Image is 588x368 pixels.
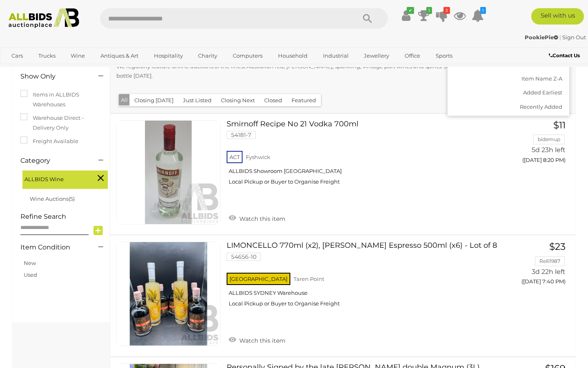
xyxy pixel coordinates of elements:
[549,52,580,58] b: Contact Us
[30,195,75,202] a: Wine Auctions(5)
[525,34,558,40] strong: PookiePie
[504,120,568,168] a: $11 bidemup 5d 23h left ([DATE] 8:20 PM)
[399,49,425,63] a: Office
[227,212,287,224] a: Watch this item
[149,49,188,63] a: Hospitality
[472,8,484,23] a: 1
[24,272,37,278] a: Used
[116,62,526,81] p: We regularly feature online auctions of the finest Australian red, [PERSON_NAME], sparkling, vint...
[237,215,285,222] span: Watch this item
[216,94,260,107] button: Closing Next
[193,49,223,63] a: Charity
[559,34,561,40] span: |
[6,63,75,76] a: [GEOGRAPHIC_DATA]
[448,100,569,114] a: Recently Added
[65,49,90,63] a: Wine
[233,120,492,192] a: Smirnoff Recipe No 21 Vodka 700ml 54181-7 ACT Fyshwick ALLBIDS Showroom [GEOGRAPHIC_DATA] Local P...
[4,8,84,28] img: Allbids.com.au
[549,241,566,252] span: $23
[6,49,28,63] a: Cars
[562,34,586,40] a: Sign Out
[20,73,86,80] h4: Show Only
[407,7,414,14] i: ✔
[480,7,486,14] i: 1
[119,94,130,106] button: All
[227,49,268,63] a: Computers
[400,8,412,23] a: ✔
[549,51,582,60] a: Contact Us
[24,260,36,266] a: New
[129,94,178,107] button: Closing [DATE]
[525,34,559,40] a: PookiePie
[69,195,75,202] span: (5)
[430,49,458,63] a: Sports
[318,49,354,63] a: Industrial
[531,8,584,25] a: Sell with us
[20,113,102,132] label: Warehouse Direct - Delivery Only
[95,49,144,63] a: Antiques & Art
[33,49,61,63] a: Trucks
[20,244,86,251] h4: Item Condition
[418,8,430,23] a: 1
[443,7,450,14] i: 3
[233,242,492,313] a: LIMONCELLO 770ml (x2), [PERSON_NAME] Espresso 500ml (x6) - Lot of 8 54656-10 [GEOGRAPHIC_DATA] Ta...
[347,8,388,29] button: Search
[273,49,313,63] a: Household
[448,72,569,86] a: Item Name Z-A
[227,334,287,346] a: Watch this item
[20,213,108,220] h4: Refine Search
[553,119,566,131] span: $11
[504,242,568,289] a: $23 Relli1987 3d 22h left ([DATE] 7:40 PM)
[20,137,78,146] label: Freight Available
[259,94,287,107] button: Closed
[426,7,432,14] i: 1
[20,157,86,164] h4: Category
[237,337,285,344] span: Watch this item
[24,173,86,184] span: ALLBIDS Wine
[448,85,569,100] a: Added Earliest
[178,94,216,107] button: Just Listed
[287,94,321,107] button: Featured
[359,49,394,63] a: Jewellery
[20,90,102,109] label: Items in ALLBIDS Warehouses
[436,8,448,23] a: 3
